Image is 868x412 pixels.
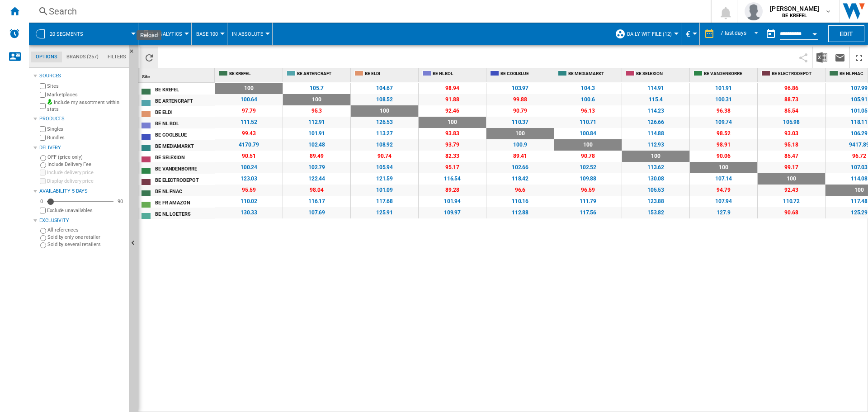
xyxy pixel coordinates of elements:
[155,186,214,195] div: BE NL FNAC
[690,196,757,207] span: 107.94
[353,68,418,80] div: BE ELDI
[690,185,757,196] span: 94.79
[758,173,825,185] span: 100
[622,94,689,105] span: 115.4
[103,52,131,62] md-tab-item: Filters
[47,99,125,113] label: Include my assortment within stats
[351,185,418,196] span: 101.09
[283,162,350,173] span: 102.79
[622,207,689,218] span: 153.82
[486,139,554,151] span: 100.9
[215,105,283,117] span: 97.79
[50,31,83,37] span: 20 segments
[622,151,689,162] span: 100
[62,52,103,62] md-tab-item: Brands (257)
[554,196,622,207] span: 111.79
[283,173,350,185] span: 122.44
[215,185,283,196] span: 95.59
[419,94,486,105] span: 91.88
[419,173,486,185] span: 116.54
[419,117,486,128] span: 100
[772,71,823,74] span: BE ELECTRODEPOT
[419,139,486,151] span: 93.79
[49,5,687,18] div: Search
[500,71,552,74] span: BE COOLBLUE
[758,196,825,207] span: 110.72
[419,128,486,139] span: 93.83
[142,74,150,79] span: Site
[9,28,20,39] img: alerts-logo.svg
[554,173,622,185] span: 109.88
[155,141,214,150] div: BE MEDIAMARKT
[351,117,418,128] span: 126.53
[420,68,486,80] div: BE NL BOL
[624,68,689,80] div: BE SELEXION
[40,235,46,241] input: Sold by only one retailer
[486,151,554,162] span: 89.41
[351,105,418,117] span: 100
[283,196,350,207] span: 116.17
[690,117,757,128] span: 109.74
[40,126,46,132] input: Singles
[232,23,268,45] div: In Absolute
[47,126,125,133] label: Singles
[40,242,46,248] input: Sold by several retailers
[720,30,746,36] div: 7 last days
[486,83,554,94] span: 103.97
[758,128,825,139] span: 93.03
[554,207,622,218] span: 117.56
[351,207,418,218] span: 125.91
[692,68,757,80] div: BE VANDENBORRE
[419,151,486,162] span: 82.33
[622,162,689,173] span: 113.62
[554,151,622,162] span: 90.78
[155,197,214,207] div: BE FR AMAZON
[745,2,763,20] img: profile.jpg
[351,173,418,185] span: 121.59
[47,91,125,98] label: Marketplaces
[129,45,140,62] button: Hide
[488,68,554,80] div: BE COOLBLUE
[615,23,676,45] div: Daily WIT file (12)
[758,94,825,105] span: 88.73
[47,161,125,168] label: Include Delivery Fee
[686,23,695,45] div: €
[351,83,418,94] span: 104.67
[704,71,755,74] span: BE VANDENBORRE
[47,197,113,206] md-slider: Availability
[759,68,825,80] div: BE ELECTRODEPOT
[758,151,825,162] span: 85.47
[850,47,868,68] button: Maximize
[156,31,182,37] span: Analytics
[622,139,689,151] span: 112.93
[622,196,689,207] span: 123.88
[758,83,825,94] span: 96.86
[690,207,757,218] span: 127.9
[155,107,214,116] div: BE ELDI
[486,185,554,196] span: 96.6
[297,71,349,74] span: BE ARTENCRAFT
[690,105,757,117] span: 96.38
[622,185,689,196] span: 105.53
[283,185,350,196] span: 98.04
[47,241,125,248] label: Sold by several retailers
[554,105,622,117] span: 96.13
[40,92,46,98] input: Marketplaces
[758,162,825,173] span: 99.17
[419,196,486,207] span: 101.94
[196,31,218,37] span: Base 100
[554,83,622,94] span: 104.3
[215,151,283,162] span: 90.51
[554,94,622,105] span: 100.6
[40,100,46,112] input: Include my assortment within stats
[215,139,283,151] span: 4170.79
[554,128,622,139] span: 100.84
[433,71,484,74] span: BE NL BOL
[622,105,689,117] span: 114.23
[794,47,812,68] button: Share this bookmark with others
[115,198,125,205] div: 90
[627,23,676,45] button: Daily WIT file (12)
[215,94,283,105] span: 100.64
[215,117,283,128] span: 111.52
[758,139,825,151] span: 95.18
